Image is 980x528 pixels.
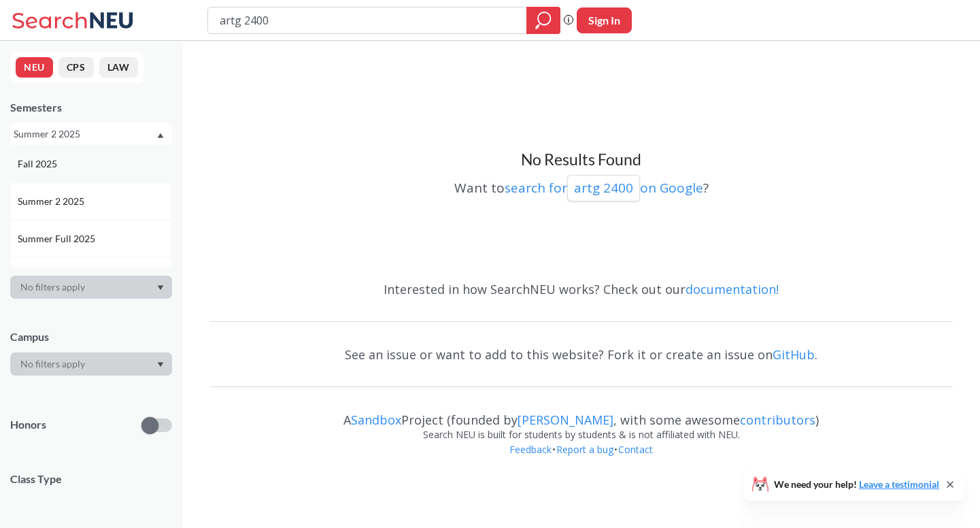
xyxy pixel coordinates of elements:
[574,179,633,197] p: artg 2400
[10,123,172,145] div: Summer 2 2025Dropdown arrowFall 2025Summer 2 2025Summer Full 2025Summer 1 2025Spring 2025Fall 202...
[218,9,517,32] input: Class, professor, course number, "phrase"
[10,352,172,376] div: Dropdown arrow
[577,7,632,33] button: Sign In
[351,412,401,428] a: Sandbox
[18,194,87,209] span: Summer 2 2025
[209,427,953,442] div: Search NEU is built for students by students & is not affiliated with NEU.
[518,412,613,428] a: [PERSON_NAME]
[505,179,703,197] a: search forartg 2400on Google
[10,472,172,486] span: Class Type
[509,443,552,456] a: Feedback
[209,150,953,170] h3: No Results Found
[774,480,939,489] span: We need your help!
[209,400,953,427] div: A Project (founded by , with some awesome )
[535,11,552,30] svg: magnifying glass
[157,285,164,291] svg: Dropdown arrow
[209,269,953,309] div: Interested in how SearchNEU works? Check out our
[773,346,815,363] a: GitHub
[16,57,53,78] button: NEU
[526,7,560,34] div: magnifying glass
[618,443,654,456] a: Contact
[209,442,953,478] div: • •
[58,57,94,78] button: CPS
[209,170,953,201] div: Want to ?
[10,276,172,299] div: Dropdown arrow
[740,412,815,428] a: contributors
[10,100,172,115] div: Semesters
[686,281,779,297] a: documentation!
[157,362,164,367] svg: Dropdown arrow
[556,443,614,456] a: Report a bug
[14,127,156,142] div: Summer 2 2025
[10,329,172,344] div: Campus
[18,156,60,171] span: Fall 2025
[10,417,46,433] p: Honors
[209,335,953,374] div: See an issue or want to add to this website? Fork it or create an issue on .
[18,231,98,246] span: Summer Full 2025
[99,57,138,78] button: LAW
[859,478,939,490] a: Leave a testimonial
[157,133,164,138] svg: Dropdown arrow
